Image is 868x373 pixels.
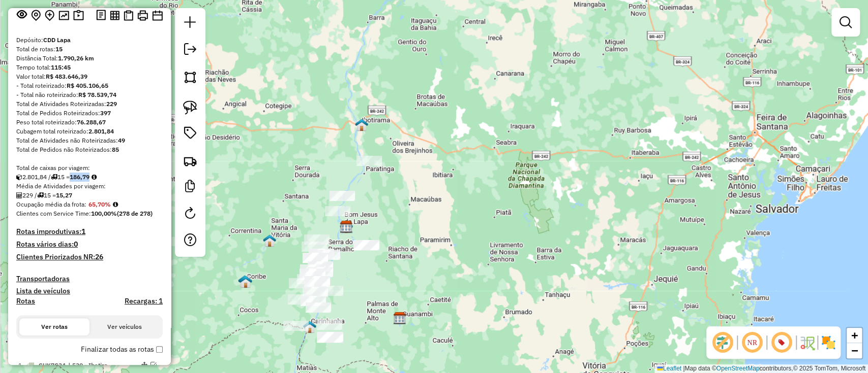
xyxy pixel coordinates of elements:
span: Exibir deslocamento [710,330,735,355]
h4: Recargas: 1 [125,297,163,306]
div: Atividade não roteirizada - LILIA ALVES MENDES [308,267,333,277]
div: 2.801,84 / 15 = [16,173,163,182]
div: Atividade não roteirizada - FLA BAR [309,249,334,259]
div: Total de Pedidos Roteirizados: [16,109,163,118]
a: Nova sessão e pesquisa [180,12,200,35]
div: - Total roteirizado: [16,81,163,90]
div: Atividade não roteirizada - TAMIRES BEZERRA DA SILVA [304,234,330,245]
h4: Transportadoras [16,275,163,283]
i: Meta Caixas/viagem: 206,52 Diferença: -19,73 [92,174,97,180]
a: Exibir filtros [835,12,856,32]
div: Atividade não roteirizada - MERCADO DO IRIVALDO [303,253,328,263]
a: Zoom in [847,328,862,343]
i: Cubagem total roteirizado [16,174,22,180]
button: Imprimir Rotas [135,8,150,23]
div: Atividade não roteirizada - MERCADO ARAUJO [308,261,333,272]
img: Selecionar atividades - polígono [183,70,197,84]
strong: 49 [118,137,125,144]
img: PA - Carinhanha [303,320,316,333]
div: - Total não roteirizado: [16,90,163,99]
div: Total de Pedidos não Roteirizados: [16,145,163,154]
strong: 76.288,67 [77,118,106,126]
div: Atividade não roteirizada - ADaO XAVIER DA SILVA [356,156,382,166]
div: Atividade não roteirizada - SUPERMERCADO FELIZ [315,250,340,260]
div: Tempo total: [16,63,163,72]
div: Atividade não roteirizada - DIS DISTRIBUIDORA [300,264,325,275]
strong: 1.790,26 km [58,54,94,62]
div: Média de Atividades por viagem: [16,182,163,191]
strong: 186,79 [70,173,89,181]
span: 530 - Ibotirama [68,361,115,370]
strong: CDD Lapa [43,36,71,44]
strong: 15,27 [56,191,72,199]
button: Exibir sessão original [15,7,29,23]
span: Ocupação média da frota: [16,200,86,208]
strong: 115:45 [51,63,71,71]
span: + [851,329,858,342]
img: Fluxo de ruas [799,334,815,351]
div: Atividade não roteirizada - CONVENIENCIA POSTO D [300,268,325,279]
strong: 397 [100,109,111,117]
strong: 15 [55,45,63,53]
strong: 229 [106,100,117,108]
div: Atividade não roteirizada - BAR DO JUCIELIO [304,276,330,286]
strong: 85 [112,146,119,153]
div: Total de Atividades Roteirizadas: [16,99,163,109]
div: Atividade não roteirizada - MERCEARIA SILVA BONF [317,332,343,342]
div: Atividade não roteirizada - BAR JP [303,287,328,297]
button: Ver veículos [89,318,160,335]
span: Ocultar NR [740,330,764,355]
span: − [851,344,858,357]
button: Logs desbloquear sessão [94,8,108,23]
a: Criar modelo [180,176,200,199]
div: Total de rotas: [16,45,163,54]
em: Média calculada utilizando a maior ocupação (%Peso ou %Cubagem) de cada rota da sessão. Rotas cro... [113,201,118,208]
strong: 26 [95,252,103,261]
div: Atividade não roteirizada - JOAO ROBERTO CARDOSO MENDES [289,278,314,288]
div: Total de Atividades não Roteirizadas: [16,136,163,145]
strong: 0 [74,240,78,249]
button: Visualizar Romaneio [122,8,135,23]
div: Atividade não roteirizada - MARCELIA ALVES MOREIRA [301,296,326,306]
a: Criar rota [179,150,201,172]
span: CUK7C34 [39,361,66,369]
div: 229 / 15 = [16,191,163,200]
strong: 1 [81,227,85,236]
button: Centralizar mapa no depósito ou ponto de apoio [29,8,43,23]
div: Peso total roteirizado: [16,118,163,127]
img: CDD Guanambi [393,312,406,325]
strong: R$ 483.646,39 [46,73,87,80]
div: Cubagem total roteirizado: [16,127,163,136]
a: Leaflet [657,365,681,372]
button: Disponibilidade de veículos [150,8,165,23]
strong: R$ 405.106,65 [67,82,108,89]
strong: R$ 78.539,74 [78,91,116,98]
img: Selecionar atividades - laço [183,100,197,115]
i: Total de rotas [37,192,44,198]
button: Visualizar relatório de Roteirização [108,8,122,22]
div: Map data © contributors,© 2025 TomTom, Microsoft [654,364,868,373]
div: Atividade não roteirizada - SUPERMERCADO BRANDaO [325,206,350,216]
h4: Rotas [16,297,35,306]
button: Adicionar Atividades [43,8,56,23]
a: Exportar sessão [180,39,200,62]
span: Clientes com Service Time: [16,210,91,217]
div: Atividade não roteirizada - MERCEARIA CERQUEIRA [318,286,343,296]
img: PA - Ibotirama [355,118,368,131]
h4: Clientes Priorizados NR: [16,253,163,261]
em: Visualizar rota [151,362,157,368]
label: Finalizar todas as rotas [81,344,163,355]
a: OpenStreetMap [716,365,760,372]
strong: 65,70% [88,200,111,208]
strong: (278 de 278) [117,210,153,217]
span: | [683,365,684,372]
div: Atividade não roteirizada - DISTRIBUIDORA SILVA [302,242,327,252]
div: Atividade não roteirizada - IRANI ROSA DE ALMEIDA [300,269,325,280]
span: Exibir número da rota [769,330,794,355]
div: Atividade não roteirizada - BAR DO VALDETO [353,240,379,250]
img: P.A Coribe [238,275,251,288]
a: Vincular Rótulos [180,123,200,146]
div: Total de caixas por viagem: [16,163,163,173]
span: 1 - [18,361,66,369]
a: Zoom out [847,343,862,358]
